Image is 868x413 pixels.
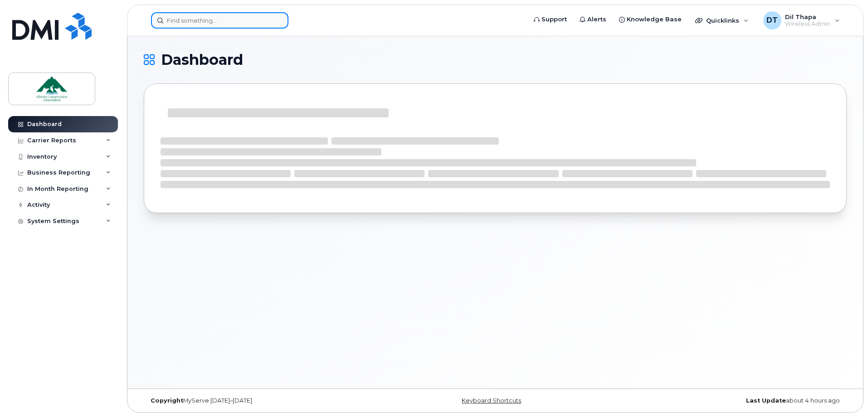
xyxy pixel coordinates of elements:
span: Dashboard [161,53,243,67]
div: about 4 hours ago [612,397,847,404]
div: MyServe [DATE]–[DATE] [144,397,378,404]
a: Keyboard Shortcuts [462,397,521,404]
strong: Copyright [151,397,183,404]
strong: Last Update [746,397,786,404]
